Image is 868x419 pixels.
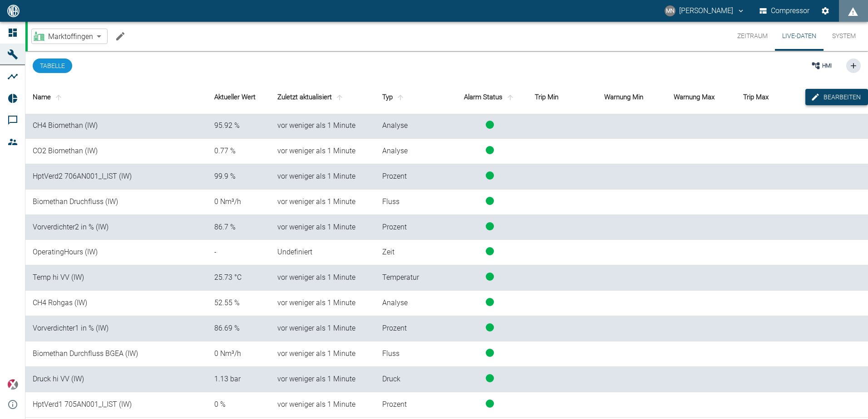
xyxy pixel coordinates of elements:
[25,164,207,190] td: HptVerd2 706AN001_I_IST (IW)
[375,240,452,265] td: Zeit
[214,400,263,410] div: 0 %
[277,121,368,131] div: 22.9.2025, 14:55:47
[486,121,494,129] span: status-running
[805,89,868,106] button: edit-alarms
[758,3,812,19] button: Compressor
[277,171,368,182] div: 22.9.2025, 14:55:47
[25,80,207,114] th: Name
[730,22,775,51] button: Zeitraum
[822,62,832,70] span: HMI
[214,121,263,131] div: 95.92445 %
[597,80,666,114] th: Warnung Min
[375,265,452,291] td: Temperatur
[48,31,93,42] span: Marktoffingen
[277,323,368,334] div: 22.9.2025, 14:55:47
[375,316,452,341] td: Prozent
[214,273,263,283] div: 25.729166 °C
[663,3,746,19] button: neumann@arcanum-energy.de
[486,349,494,357] span: status-running
[53,93,64,102] span: sort-name
[375,80,452,114] th: Typ
[33,58,72,73] button: Tabelle
[277,273,368,283] div: 22.9.2025, 14:55:47
[270,240,375,265] td: Undefiniert
[665,5,676,16] div: MN
[214,349,263,359] div: 0 Nm³/h
[486,400,494,408] span: status-running
[486,323,494,331] span: status-running
[214,197,263,207] div: 0 Nm³/h
[486,247,494,255] span: status-running
[214,323,263,334] div: 86.694336 %
[375,367,452,392] td: Druck
[486,273,494,281] span: status-running
[486,146,494,154] span: status-running
[395,93,406,102] span: sort-type
[270,80,375,114] th: Zuletzt aktualisiert
[528,80,597,114] th: Trip Min
[824,22,864,51] button: System
[214,222,263,233] div: 86.70044 %
[277,400,368,410] div: 22.9.2025, 14:55:47
[25,341,207,367] td: Biomethan Durchfluss BGEA (IW)
[666,80,736,114] th: Warnung Max
[375,215,452,240] td: Prozent
[452,80,528,114] th: Alarm Status
[214,146,263,156] div: 0.77262974 %
[375,113,452,139] td: Analyse
[25,265,207,291] td: Temp hi VV (IW)
[486,197,494,205] span: status-running
[375,392,452,418] td: Prozent
[25,113,207,139] td: CH4 Biomethan (IW)
[375,139,452,164] td: Analyse
[6,5,20,17] img: logo
[334,93,345,102] span: sort-time
[736,80,805,114] th: Trip Max
[375,341,452,367] td: Fluss
[214,171,263,182] div: 99.90234 %
[277,222,368,233] div: 22.9.2025, 14:55:47
[214,298,263,308] div: 52.55226 %
[277,349,368,359] div: 22.9.2025, 14:55:47
[25,316,207,341] td: Vorverdichter1 in % (IW)
[207,80,270,114] th: Aktueller Wert
[7,379,18,390] img: Xplore Logo
[486,374,494,382] span: status-running
[817,3,833,19] button: Einstellungen
[486,222,494,230] span: status-running
[25,291,207,316] td: CH4 Rohgas (IW)
[277,146,368,156] div: 22.9.2025, 14:55:47
[34,31,93,42] a: Marktoffingen
[111,27,129,45] button: Machine bearbeiten
[375,291,452,316] td: Analyse
[214,374,263,385] div: 1.1273148 bar
[486,298,494,306] span: status-running
[375,190,452,215] td: Fluss
[25,215,207,240] td: Vorverdichter2 in % (IW)
[25,367,207,392] td: Druck hi VV (IW)
[504,93,516,102] span: sort-status
[486,171,494,180] span: status-running
[25,139,207,164] td: CO2 Biomethan (IW)
[25,240,207,265] td: OperatingHours (IW)
[277,374,368,385] div: 22.9.2025, 14:55:47
[775,22,824,51] button: Live-Daten
[277,197,368,207] div: 22.9.2025, 14:55:47
[25,190,207,215] td: Biomethan Druchfluss (IW)
[25,392,207,418] td: HptVerd1 705AN001_I_IST (IW)
[375,164,452,190] td: Prozent
[214,247,263,258] div: -
[277,298,368,308] div: 22.9.2025, 14:55:47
